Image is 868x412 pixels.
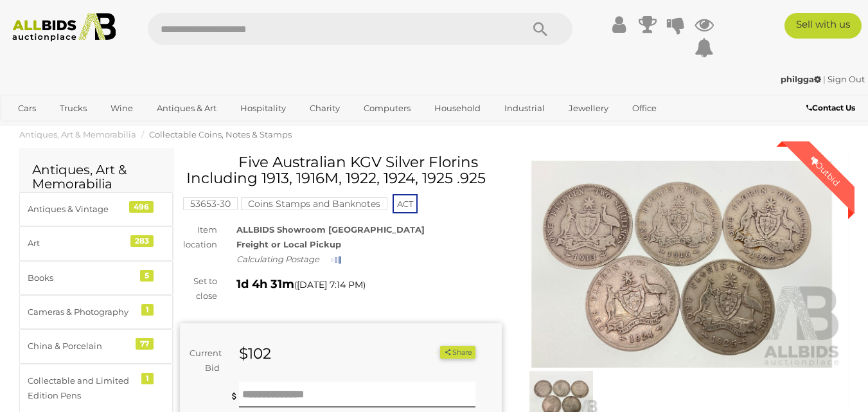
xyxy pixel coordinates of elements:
[301,98,348,119] a: Charity
[28,305,134,319] div: Cameras & Photography
[10,98,44,119] a: Cars
[10,119,53,140] a: Sports
[141,304,154,316] div: 1
[239,345,271,363] strong: $102
[183,197,238,210] mark: 53653-30
[236,239,341,249] strong: Freight or Local Pickup
[521,161,843,368] img: Five Australian KGV Silver Florins Including 1913, 1916M, 1922, 1924, 1925 .925
[149,129,292,139] a: Collectable Coins, Notes & Stamps
[28,236,134,251] div: Art
[331,256,341,264] img: small-loading.gif
[28,339,134,354] div: China & Porcelain
[806,103,855,112] b: Contact Us
[19,329,173,363] a: China & Porcelain 77
[129,201,154,213] div: 496
[148,98,225,119] a: Antiques & Art
[241,199,387,209] a: Coins Stamps and Banknotes
[806,101,858,115] a: Contact Us
[6,13,122,42] img: Allbids.com.au
[426,98,489,119] a: Household
[784,13,862,39] a: Sell with us
[241,197,387,210] mark: Coins Stamps and Banknotes
[19,192,173,226] a: Antiques & Vintage 496
[51,98,95,119] a: Trucks
[170,274,227,304] div: Set to close
[828,74,865,84] a: Sign Out
[19,295,173,329] a: Cameras & Photography 1
[781,74,823,84] a: philgga
[141,373,154,384] div: 1
[393,194,418,213] span: ACT
[508,13,572,45] button: Search
[140,270,154,282] div: 5
[294,280,366,290] span: ( )
[560,98,617,119] a: Jewellery
[425,346,438,359] li: Unwatch this item
[102,98,141,119] a: Wine
[795,141,855,201] div: Outbid
[130,235,154,247] div: 283
[19,261,173,295] a: Books 5
[170,222,227,253] div: Item location
[236,224,425,235] strong: ALLBIDS Showroom [GEOGRAPHIC_DATA]
[32,163,160,191] h2: Antiques, Art & Memorabilia
[297,279,363,291] span: [DATE] 7:14 PM
[186,154,499,187] h1: Five Australian KGV Silver Florins Including 1913, 1916M, 1922, 1924, 1925 .925
[440,346,475,359] button: Share
[355,98,419,119] a: Computers
[136,338,154,350] div: 77
[180,346,229,376] div: Current Bid
[236,277,294,291] strong: 1d 4h 31m
[28,271,134,285] div: Books
[28,202,134,217] div: Antiques & Vintage
[781,74,821,84] strong: philgga
[496,98,553,119] a: Industrial
[236,254,319,264] i: Calculating Postage
[232,98,294,119] a: Hospitality
[28,373,134,404] div: Collectable and Limited Edition Pens
[183,199,238,209] a: 53653-30
[19,129,136,139] a: Antiques, Art & Memorabilia
[19,226,173,260] a: Art 283
[624,98,665,119] a: Office
[60,119,168,140] a: [GEOGRAPHIC_DATA]
[823,74,826,84] span: |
